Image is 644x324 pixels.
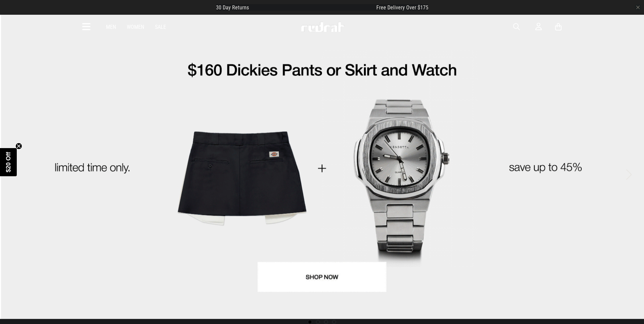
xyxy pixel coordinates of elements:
[301,22,345,32] img: Redrat logo
[216,4,249,11] span: 30 Day Returns
[262,4,363,11] iframe: Customer reviews powered by Trustpilot
[15,143,22,149] button: Close teaser
[127,24,144,30] a: Women
[624,167,633,182] button: Next slide
[5,152,12,172] span: $20 Off
[106,24,116,30] a: Men
[155,24,166,30] a: Sale
[376,4,428,11] span: Free Delivery Over $175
